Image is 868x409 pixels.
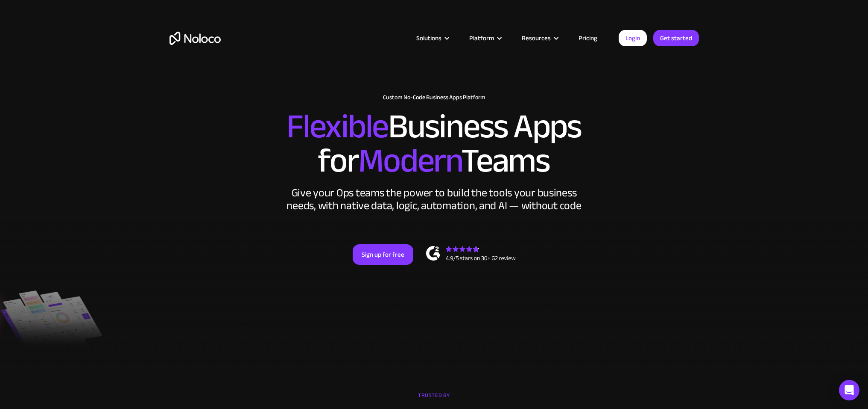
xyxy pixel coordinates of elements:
[839,380,859,400] div: Open Intercom Messenger
[170,32,221,45] a: home
[170,110,699,178] h2: Business Apps for Teams
[511,33,568,44] div: Resources
[619,30,647,46] a: Login
[459,33,511,44] div: Platform
[469,33,494,44] div: Platform
[285,187,584,212] div: Give your Ops teams the power to build the tools your business needs, with native data, logic, au...
[358,129,461,193] span: Modern
[653,30,699,46] a: Get started
[568,33,608,44] a: Pricing
[416,33,441,44] div: Solutions
[406,33,459,44] div: Solutions
[522,33,551,44] div: Resources
[353,244,413,265] a: Sign up for free
[170,94,699,101] h1: Custom No-Code Business Apps Platform
[286,95,388,158] span: Flexible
